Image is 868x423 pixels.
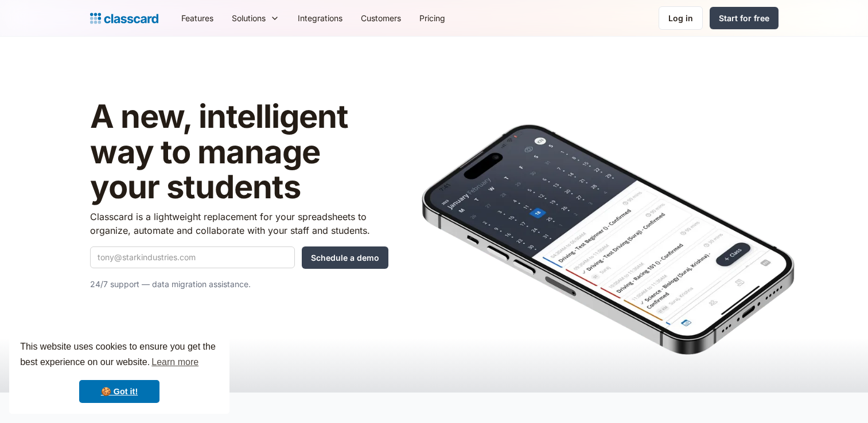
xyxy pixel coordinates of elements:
div: Log in [668,12,693,24]
input: Schedule a demo [302,246,388,269]
form: Quick Demo Form [90,246,388,269]
input: tony@starkindustries.com [90,246,295,268]
a: home [90,10,158,26]
a: Customers [352,5,410,31]
p: 24/7 support — data migration assistance. [90,277,388,291]
span: This website uses cookies to ensure you get the best experience on our website. [20,340,219,371]
a: Start for free [710,7,779,29]
a: Features [172,5,223,31]
a: learn more about cookies [150,354,200,371]
div: Start for free [719,12,769,24]
div: Solutions [223,5,289,31]
p: Classcard is a lightweight replacement for your spreadsheets to organize, automate and collaborat... [90,210,388,237]
div: cookieconsent [9,329,229,414]
a: dismiss cookie message [79,380,159,403]
div: Solutions [232,12,266,24]
a: Log in [659,6,703,30]
a: Integrations [289,5,352,31]
a: Pricing [410,5,454,31]
h1: A new, intelligent way to manage your students [90,99,388,205]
